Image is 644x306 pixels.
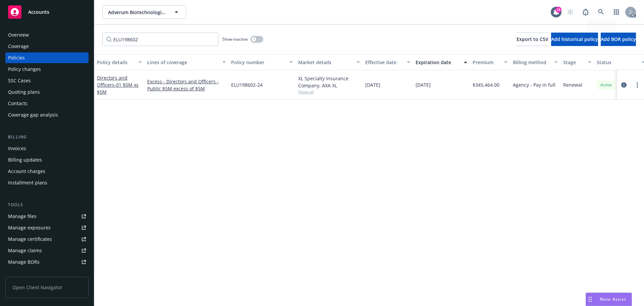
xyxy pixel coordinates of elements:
[600,296,626,302] span: Nova Assist
[5,75,89,86] a: SSC Cases
[5,98,89,109] a: Contacts
[620,81,628,89] a: circleInformation
[222,36,248,42] span: Show inactive
[8,234,52,245] div: Manage certificates
[8,52,25,63] div: Policies
[231,81,263,88] span: ELU198602-24
[563,81,582,88] span: Renewal
[517,36,548,42] span: Export to CSV
[296,54,363,70] button: Market details
[94,54,145,70] button: Policy details
[5,277,89,298] span: Open Client Navigator
[599,82,613,88] span: Active
[298,89,360,95] span: Show all
[513,59,550,66] div: Billing method
[5,245,89,256] a: Manage claims
[5,268,89,279] a: Summary of insurance
[551,36,598,42] span: Add historical policy
[8,75,31,86] div: SSC Cases
[97,82,139,95] span: - 01 $5M xs $5M
[513,81,555,88] span: Agency - Pay in full
[5,155,89,165] a: Billing updates
[5,110,89,120] a: Coverage gap analysis
[108,9,166,16] span: Adverum Biotechnologies, Inc.
[102,5,186,19] button: Adverum Biotechnologies, Inc.
[5,52,89,63] a: Policies
[5,134,89,140] div: Billing
[5,234,89,245] a: Manage certificates
[555,7,561,13] div: 15
[633,81,641,89] a: more
[601,36,636,42] span: Add BOR policy
[298,59,353,66] div: Market details
[560,54,594,70] button: Stage
[298,75,360,89] div: XL Specialty Insurance Company, AXA XL
[5,257,89,267] a: Manage BORs
[8,143,26,154] div: Invoices
[473,81,499,88] span: $345,464.00
[510,54,560,70] button: Billing method
[551,33,598,46] button: Add historical policy
[470,54,510,70] button: Premium
[8,98,28,109] div: Contacts
[363,54,413,70] button: Effective date
[8,268,59,279] div: Summary of insurance
[5,143,89,154] a: Invoices
[563,5,577,19] a: Start snowing
[5,41,89,52] a: Coverage
[416,81,431,88] span: [DATE]
[8,166,45,177] div: Account charges
[102,33,218,46] input: Filter by keyword...
[563,59,584,66] div: Stage
[97,75,139,95] a: Directors and Officers
[586,293,594,306] div: Drag to move
[8,177,47,188] div: Installment plans
[5,202,89,208] div: Tools
[365,59,403,66] div: Effective date
[8,257,40,267] div: Manage BORs
[147,59,218,66] div: Lines of coverage
[601,33,636,46] button: Add BOR policy
[231,59,285,66] div: Policy number
[5,166,89,177] a: Account charges
[8,87,40,97] div: Quoting plans
[228,54,296,70] button: Policy number
[8,30,29,40] div: Overview
[5,30,89,40] a: Overview
[416,59,460,66] div: Expiration date
[147,78,226,92] a: Excess - Directors and Officers - Public $5M excess of $5M
[517,33,548,46] button: Export to CSV
[8,245,42,256] div: Manage claims
[5,64,89,75] a: Policy changes
[5,177,89,188] a: Installment plans
[8,64,41,75] div: Policy changes
[8,155,42,165] div: Billing updates
[473,59,500,66] div: Premium
[365,81,380,88] span: [DATE]
[5,211,89,222] a: Manage files
[594,5,608,19] a: Search
[8,222,51,233] div: Manage exposures
[8,41,29,52] div: Coverage
[8,110,58,120] div: Coverage gap analysis
[610,5,623,19] a: Switch app
[145,54,228,70] button: Lines of coverage
[597,59,638,66] div: Status
[8,211,37,222] div: Manage files
[5,87,89,97] a: Quoting plans
[5,222,89,233] a: Manage exposures
[5,3,89,21] a: Accounts
[413,54,470,70] button: Expiration date
[579,5,592,19] a: Report a Bug
[586,293,632,306] button: Nova Assist
[28,9,49,15] span: Accounts
[97,59,135,66] div: Policy details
